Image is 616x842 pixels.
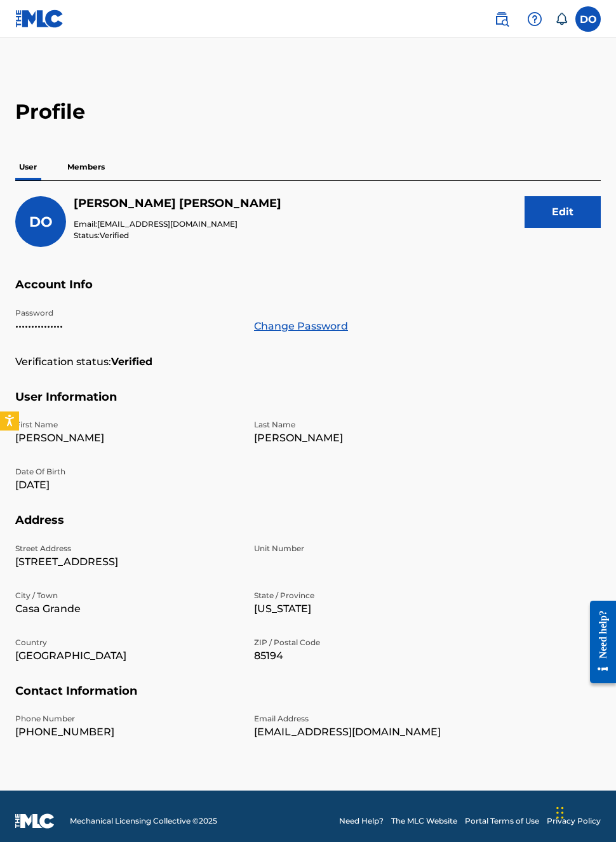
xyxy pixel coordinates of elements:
p: [DATE] [15,478,239,493]
div: Notifications [555,13,568,25]
a: Need Help? [339,815,384,827]
iframe: Chat Widget [552,781,616,842]
p: [GEOGRAPHIC_DATA] [15,648,239,664]
img: logo [15,813,55,829]
p: Email Address [254,713,478,725]
h5: Contact Information [15,684,601,714]
p: [PERSON_NAME] [254,431,478,446]
iframe: Resource Center [580,589,616,694]
h5: Address [15,513,601,543]
p: Status: [74,230,281,241]
h5: Account Info [15,277,601,307]
div: User Menu [575,6,601,32]
p: [US_STATE] [254,601,478,617]
h5: Darryl Oliver [74,196,281,211]
p: ZIP / Postal Code [254,637,478,648]
p: Unit Number [254,543,478,554]
p: ••••••••••••••• [15,319,239,334]
p: Members [64,154,109,180]
p: Verification status: [15,354,111,370]
p: 85194 [254,648,478,664]
a: The MLC Website [391,815,457,827]
p: [PERSON_NAME] [15,431,239,446]
button: Edit [525,196,601,228]
span: Mechanical Licensing Collective © 2025 [70,815,217,827]
p: Date Of Birth [15,466,239,478]
span: [EMAIL_ADDRESS][DOMAIN_NAME] [97,219,238,229]
p: User [15,154,41,180]
img: help [527,11,542,27]
p: [PHONE_NUMBER] [15,725,239,740]
p: First Name [15,419,239,431]
a: Privacy Policy [547,815,601,827]
a: Public Search [489,6,514,32]
p: Street Address [15,543,239,554]
p: Phone Number [15,713,239,725]
a: Portal Terms of Use [465,815,539,827]
p: State / Province [254,590,478,601]
p: Email: [74,218,281,230]
span: DO [29,213,53,231]
div: Drag [556,794,564,832]
p: Country [15,637,239,648]
p: City / Town [15,590,239,601]
p: Casa Grande [15,601,239,617]
p: Last Name [254,419,478,431]
p: [STREET_ADDRESS] [15,554,239,570]
div: Help [522,6,547,32]
span: Verified [100,231,129,240]
a: Change Password [254,319,348,334]
img: search [494,11,509,27]
strong: Verified [111,354,152,370]
h2: Profile [15,99,601,124]
h5: User Information [15,390,601,420]
img: MLC Logo [15,10,64,28]
p: [EMAIL_ADDRESS][DOMAIN_NAME] [254,725,478,740]
p: Password [15,307,239,319]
